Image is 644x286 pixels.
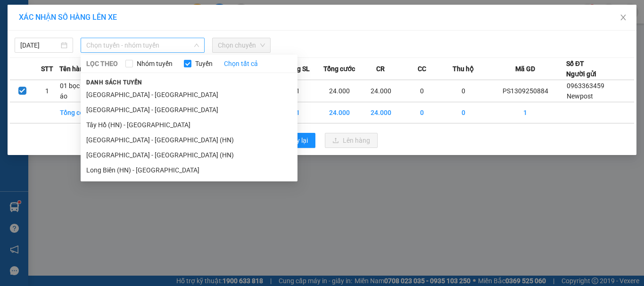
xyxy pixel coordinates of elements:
[81,117,297,132] li: Tây Hồ (HN) - [GEOGRAPHIC_DATA]
[443,102,484,123] td: 0
[286,64,310,74] span: Tổng SL
[515,64,535,74] span: Mã GD
[59,64,87,74] span: Tên hàng
[418,64,426,74] span: CC
[277,80,319,102] td: 1
[59,80,101,102] td: 01 bọc quần áo
[20,40,59,50] input: 13/09/2025
[619,14,627,21] span: close
[86,58,118,69] span: LỌC THEO
[191,58,216,69] span: Tuyến
[376,64,385,74] span: CR
[218,38,265,52] span: Chọn chuyến
[402,102,443,123] td: 0
[567,82,604,90] span: 0963363459
[319,102,360,123] td: 24.000
[567,92,593,100] span: Newpost
[133,58,176,69] span: Nhóm tuyến
[41,64,53,74] span: STT
[360,80,402,102] td: 24.000
[325,133,378,148] button: uploadLên hàng
[566,58,596,79] div: Số ĐT Người gửi
[323,64,355,74] span: Tổng cước
[81,87,297,102] li: [GEOGRAPHIC_DATA] - [GEOGRAPHIC_DATA]
[610,5,636,31] button: Close
[81,163,297,178] li: Long Biên (HN) - [GEOGRAPHIC_DATA]
[35,80,60,102] td: 1
[81,102,297,117] li: [GEOGRAPHIC_DATA] - [GEOGRAPHIC_DATA]
[402,80,443,102] td: 0
[19,13,117,22] span: XÁC NHẬN SỐ HÀNG LÊN XE
[59,102,101,123] td: Tổng cộng
[15,62,76,69] strong: Hotline : 0889 23 23 23
[443,80,484,102] td: 0
[20,8,71,38] strong: CÔNG TY TNHH VĨNH QUANG
[21,40,69,60] strong: PHIẾU GỬI HÀNG
[78,31,148,43] span: PS1309250884
[319,80,360,102] td: 24.000
[5,26,12,71] img: logo
[194,42,199,48] span: down
[360,102,402,123] td: 24.000
[81,147,297,163] li: [GEOGRAPHIC_DATA] - [GEOGRAPHIC_DATA] (HN)
[484,102,566,123] td: 1
[484,80,566,102] td: PS1309250884
[277,102,319,123] td: 1
[453,64,474,74] span: Thu hộ
[86,38,199,52] span: Chọn tuyến - nhóm tuyến
[81,132,297,147] li: [GEOGRAPHIC_DATA] - [GEOGRAPHIC_DATA] (HN)
[224,58,258,69] a: Chọn tất cả
[81,78,148,87] span: Danh sách tuyến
